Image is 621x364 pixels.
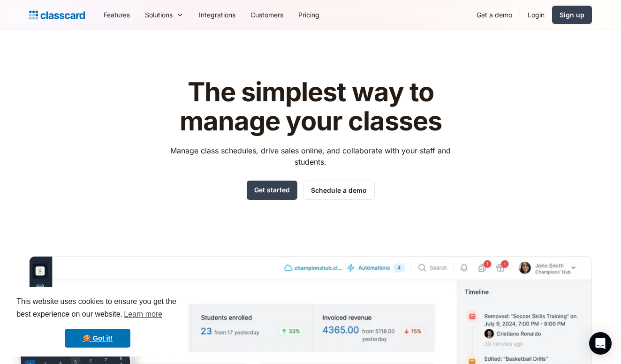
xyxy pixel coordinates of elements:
a: Customers [243,4,291,25]
a: Get started [247,181,297,200]
div: Sign up [560,10,584,20]
p: Manage class schedules, drive sales online, and collaborate with your staff and students. [162,145,460,167]
a: dismiss cookie message [65,329,130,348]
div: cookieconsent [8,287,188,356]
a: Get a demo [469,4,520,25]
a: Pricing [291,4,327,25]
span: This website uses cookies to ensure you get the best experience on our website. [16,296,179,321]
h1: The simplest way to manage your classes [162,78,460,136]
a: home [29,8,85,22]
div: Solutions [137,4,191,25]
a: learn more about cookies [122,307,164,321]
div: Open Intercom Messenger [589,332,612,355]
a: Login [520,4,552,25]
a: Integrations [191,4,243,25]
a: Sign up [552,6,592,24]
div: Solutions [145,10,173,20]
a: Schedule a demo [303,181,375,200]
a: Features [96,4,137,25]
